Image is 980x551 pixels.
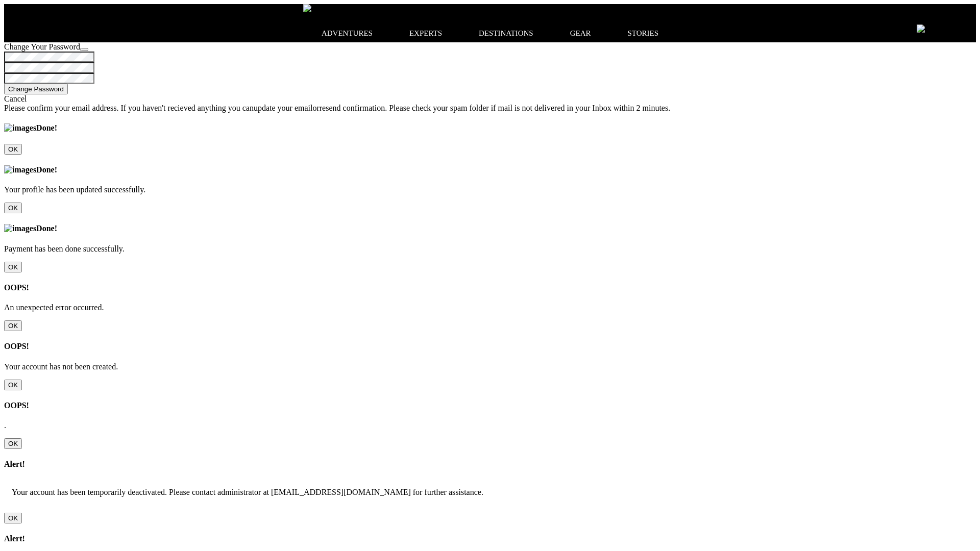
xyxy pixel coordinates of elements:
h4: Done! [4,224,976,233]
input: Close [4,144,22,155]
p: . [4,421,976,430]
input: Close [4,262,22,272]
img: search-bar-icon.svg [917,24,925,33]
p: destinations [479,29,533,38]
p: Your account has not been created. [4,362,976,371]
h4: Done! [4,165,976,174]
p: An unexpected error occurred. [4,303,976,312]
a: Close [4,513,22,522]
h4: OOPS! [4,401,976,410]
a: stories [628,14,659,53]
input: Close [4,438,22,449]
div: Cancel [4,94,976,104]
p: Your profile has been updated successfully. [4,185,976,194]
a: gear [570,14,591,53]
p: experts [409,29,442,38]
img: images [4,224,36,233]
input: Close [4,203,22,213]
img: images [4,165,36,174]
img: search-bar-icon.svg [303,4,311,12]
p: adventures [322,29,373,38]
p: Your account has been temporarily deactivated. Please contact administrator at [EMAIL_ADDRESS][DO... [4,480,976,505]
input: Close [4,320,22,331]
p: Payment has been done successfully. [4,244,976,254]
button: Change Password [4,84,68,94]
img: images [4,123,36,133]
button: Close [80,48,88,51]
span: update your email [254,104,313,112]
h4: Alert! [4,534,976,543]
input: Close [4,380,22,390]
div: Change Your Password [4,42,976,52]
h4: OOPS! [4,342,976,351]
input: OK [4,513,22,523]
div: Please confirm your email address. If you haven't recieved anything you can or . Please check you... [4,104,976,113]
h4: Done! [4,123,976,133]
span: resend confirmation [320,104,385,112]
a: experts [409,14,442,53]
h4: Alert! [4,460,976,469]
h4: OOPS! [4,283,976,292]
